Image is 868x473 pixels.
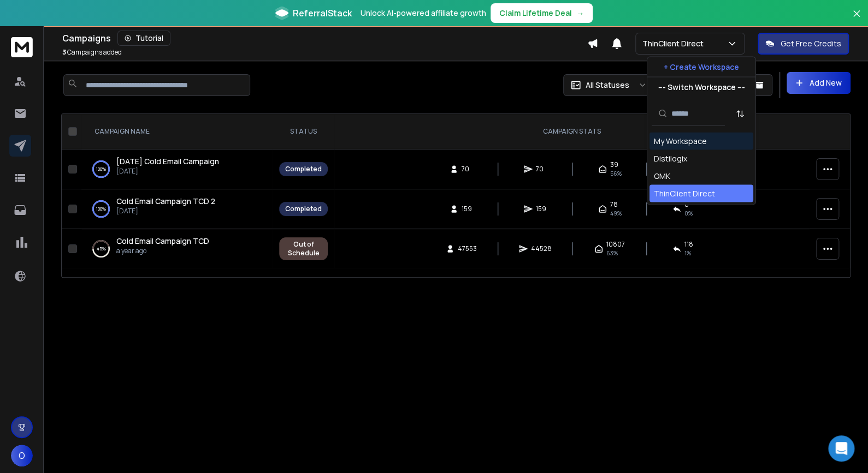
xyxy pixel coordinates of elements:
[81,114,273,149] th: CAMPAIGN NAME
[285,205,322,213] div: Completed
[586,80,629,91] p: All Statuses
[654,136,707,147] div: My Workspace
[11,445,33,466] button: O
[293,7,352,20] span: ReferralStack
[361,8,486,19] p: Unlock AI-powered affiliate growth
[462,205,473,213] span: 159
[62,48,122,57] p: Campaigns added
[642,38,708,49] p: ThinClient Direct
[781,38,841,49] p: Get Free Credits
[828,435,854,462] div: Open Intercom Messenger
[62,31,587,46] div: Campaigns
[285,240,322,258] div: Out of Schedule
[758,33,849,55] button: Get Free Credits
[62,47,66,57] span: 3
[273,114,334,149] th: STATUS
[606,240,625,249] span: 10807
[610,209,622,218] span: 49 %
[462,165,473,173] span: 70
[654,171,670,182] div: OMK
[610,169,622,178] span: 56 %
[531,244,552,253] span: 44528
[117,31,170,46] button: Tutorial
[654,188,715,199] div: ThinClient Direct
[610,160,618,169] span: 39
[610,200,618,209] span: 78
[849,7,864,33] button: Close banner
[576,8,584,19] span: →
[116,207,215,215] p: [DATE]
[334,114,810,149] th: CAMPAIGN STATS
[606,249,618,258] span: 63 %
[116,236,209,247] a: Cold Email Campaign TCD
[536,205,547,213] span: 159
[116,156,219,167] a: [DATE] Cold Email Campaign
[787,72,851,94] button: Add New
[116,236,209,246] span: Cold Email Campaign TCD
[664,62,739,73] p: + Create Workspace
[285,165,322,173] div: Completed
[684,249,691,258] span: 1 %
[97,243,106,254] p: 45 %
[458,244,477,253] span: 47553
[536,165,547,173] span: 70
[81,189,273,229] td: 100%Cold Email Campaign TCD 2[DATE]
[729,103,751,124] button: Sort by Sort A-Z
[116,167,219,176] p: [DATE]
[81,149,273,189] td: 100%[DATE] Cold Email Campaign[DATE]
[116,156,219,166] span: [DATE] Cold Email Campaign
[658,82,745,93] p: --- Switch Workspace ---
[491,3,593,23] button: Claim Lifetime Deal→
[647,57,755,77] button: + Create Workspace
[684,209,693,218] span: 0 %
[654,153,687,164] div: Distilogix
[116,247,209,255] p: a year ago
[96,164,106,175] p: 100 %
[684,240,693,249] span: 118
[81,229,273,269] td: 45%Cold Email Campaign TCDa year ago
[116,196,215,207] a: Cold Email Campaign TCD 2
[96,203,106,214] p: 100 %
